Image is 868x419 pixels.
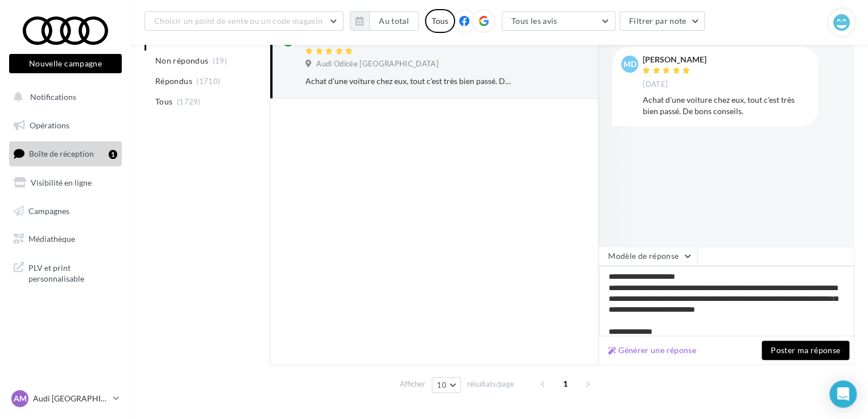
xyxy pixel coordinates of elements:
[619,11,705,31] button: Filtrer par note
[511,16,557,26] span: Tous les avis
[109,150,117,159] div: 1
[9,54,122,73] button: Nouvelle campagne
[7,227,124,251] a: Médiathèque
[28,234,75,244] span: Médiathèque
[28,260,117,284] span: PLV et print personnalisable
[30,120,69,130] span: Opérations
[155,55,208,66] span: Non répondus
[196,77,220,86] span: (1710)
[31,178,92,187] span: Visibilité en ligne
[432,377,461,393] button: 10
[177,97,201,106] span: (1729)
[643,94,809,117] div: Achat d'une voiture chez eux, tout c'est très bien passé. De bons conseils.
[467,379,514,389] span: résultats/page
[7,255,124,289] a: PLV et print personnalisable
[598,246,697,266] button: Modèle de réponse
[30,92,76,102] span: Notifications
[425,9,455,33] div: Tous
[9,388,122,409] a: AM Audi [GEOGRAPHIC_DATA]
[643,56,706,64] div: [PERSON_NAME]
[29,149,94,158] span: Boîte de réception
[437,380,447,389] span: 10
[502,11,615,31] button: Tous les avis
[7,141,124,166] a: Boîte de réception1
[213,56,227,65] span: (19)
[155,76,192,87] span: Répondus
[305,76,514,87] div: Achat d'une voiture chez eux, tout c'est très bien passé. De bons conseils.
[350,11,419,31] button: Au total
[33,393,109,404] p: Audi [GEOGRAPHIC_DATA]
[144,11,344,31] button: Choisir un point de vente ou un code magasin
[369,11,419,31] button: Au total
[316,59,438,69] span: Audi Odicée [GEOGRAPHIC_DATA]
[762,341,849,360] button: Poster ma réponse
[7,171,124,195] a: Visibilité en ligne
[556,375,574,393] span: 1
[154,16,323,26] span: Choisir un point de vente ou un code magasin
[7,199,124,223] a: Campagnes
[28,206,69,215] span: Campagnes
[155,96,172,107] span: Tous
[14,393,27,404] span: AM
[604,343,701,357] button: Générer une réponse
[400,379,425,389] span: Afficher
[829,380,857,408] div: Open Intercom Messenger
[7,114,124,137] a: Opérations
[623,58,636,70] span: md
[7,85,119,109] button: Notifications
[643,79,668,90] span: [DATE]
